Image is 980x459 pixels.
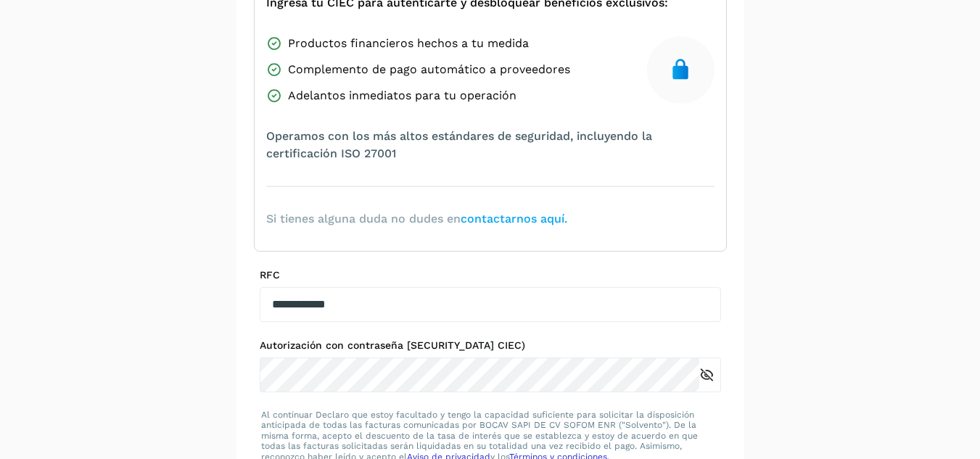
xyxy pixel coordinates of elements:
[260,339,721,352] label: Autorización con contraseña [SECURITY_DATA] CIEC)
[461,212,567,226] a: contactarnos aquí.
[260,269,721,281] label: RFC
[266,210,567,228] span: Si tienes alguna duda no dudes en
[288,61,570,78] span: Complemento de pago automático a proveedores
[288,35,529,52] span: Productos financieros hechos a tu medida
[266,128,715,162] span: Operamos con los más altos estándares de seguridad, incluyendo la certificación ISO 27001
[288,87,516,104] span: Adelantos inmediatos para tu operación
[669,58,692,81] img: secure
